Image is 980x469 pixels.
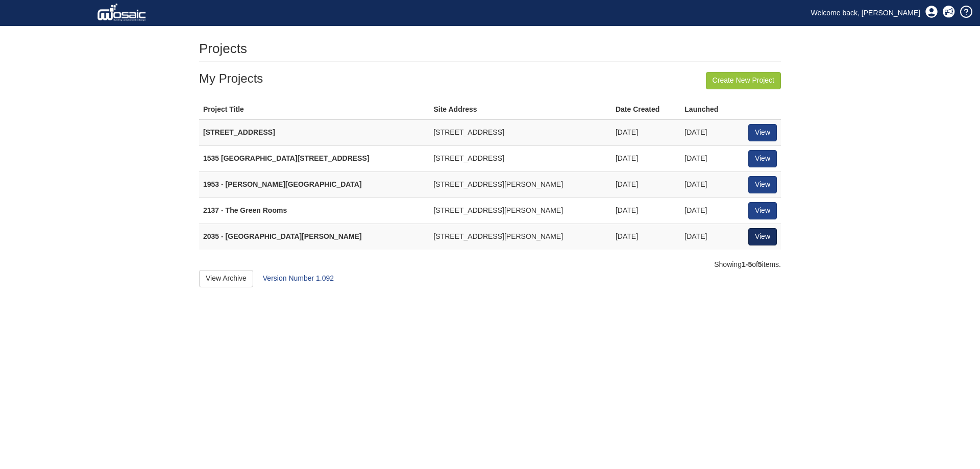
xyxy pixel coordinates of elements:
[803,5,928,20] a: Welcome back, [PERSON_NAME]
[429,101,611,119] th: Site Address
[680,119,736,145] td: [DATE]
[748,176,777,193] a: View
[758,260,762,268] b: 5
[680,224,736,249] td: [DATE]
[706,72,781,89] a: Create New Project
[748,124,777,141] a: View
[203,206,287,214] strong: 2137 - The Green Rooms
[203,154,369,162] strong: 1535 [GEOGRAPHIC_DATA][STREET_ADDRESS]
[429,145,611,171] td: [STREET_ADDRESS]
[199,72,781,85] h3: My Projects
[199,41,247,56] h1: Projects
[203,128,275,136] strong: [STREET_ADDRESS]
[748,150,777,167] a: View
[748,228,777,245] a: View
[611,171,680,198] td: [DATE]
[680,198,736,224] td: [DATE]
[748,202,777,219] a: View
[611,224,680,249] td: [DATE]
[680,145,736,171] td: [DATE]
[199,101,429,119] th: Project Title
[199,260,781,270] div: Showing of items.
[611,198,680,224] td: [DATE]
[429,198,611,224] td: [STREET_ADDRESS][PERSON_NAME]
[611,119,680,145] td: [DATE]
[429,119,611,145] td: [STREET_ADDRESS]
[937,423,972,461] iframe: Chat
[742,260,752,268] b: 1-5
[263,274,334,282] a: Version Number 1.092
[203,232,362,240] strong: 2035 - [GEOGRAPHIC_DATA][PERSON_NAME]
[611,145,680,171] td: [DATE]
[680,171,736,198] td: [DATE]
[199,270,253,287] a: View Archive
[429,224,611,249] td: [STREET_ADDRESS][PERSON_NAME]
[680,101,736,119] th: Launched
[611,101,680,119] th: Date Created
[97,3,149,23] img: logo_white.png
[429,171,611,198] td: [STREET_ADDRESS][PERSON_NAME]
[203,180,362,188] strong: 1953 - [PERSON_NAME][GEOGRAPHIC_DATA]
